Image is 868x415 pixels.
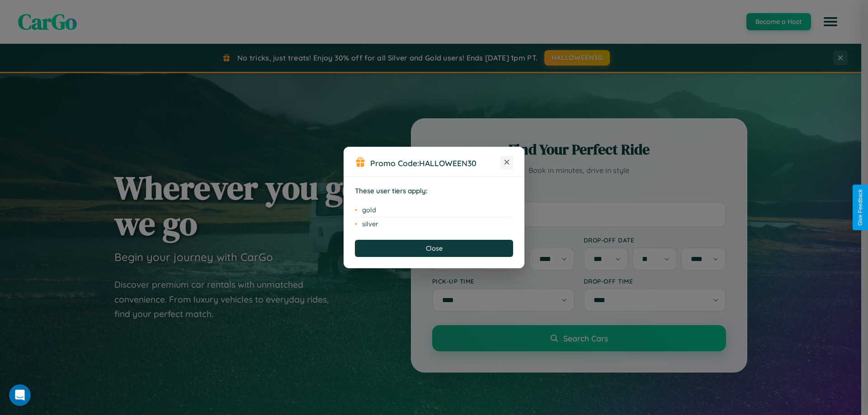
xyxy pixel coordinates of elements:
[355,217,513,231] li: silver
[355,240,513,257] button: Close
[355,203,513,217] li: gold
[857,189,863,226] div: Give Feedback
[370,158,500,168] h3: Promo Code:
[355,187,428,195] strong: These user tiers apply:
[9,384,31,406] iframe: Intercom live chat
[419,158,476,168] b: HALLOWEEN30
